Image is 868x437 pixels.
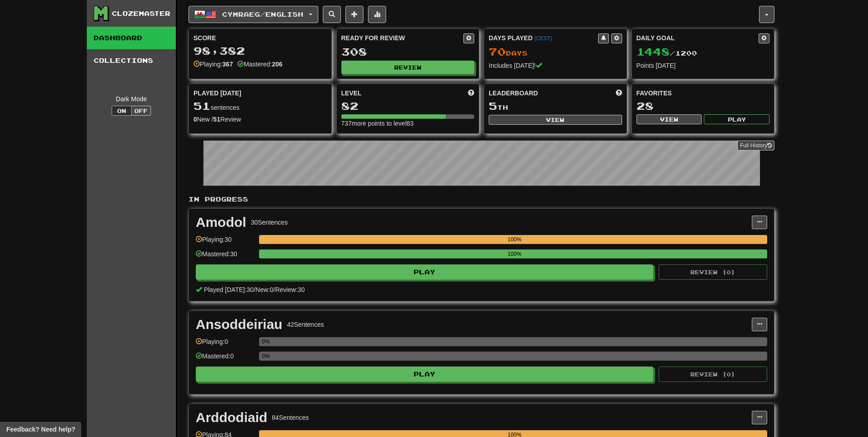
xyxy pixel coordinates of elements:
div: 28 [637,100,770,112]
div: Daily Goal [637,33,759,43]
button: View [637,114,702,124]
div: Includes [DATE]! [489,61,622,70]
span: Played [DATE]: 30 [204,286,254,293]
span: New: 0 [255,286,274,293]
span: This week in points, UTC [616,89,622,98]
button: Search sentences [323,6,341,23]
button: Play [704,114,769,124]
div: Playing: 30 [196,235,255,250]
div: Ansoddeiriau [196,318,283,331]
div: 737 more points to level 83 [341,119,475,128]
button: View [489,115,622,125]
button: Cymraeg/English [189,6,318,23]
div: Playing: 0 [196,337,255,352]
a: Dashboard [87,27,176,49]
span: Review: 30 [275,286,305,293]
div: Ready for Review [341,33,464,42]
div: 30 Sentences [251,218,288,227]
div: 42 Sentences [287,320,324,329]
div: Points [DATE] [637,61,770,70]
button: Play [196,367,653,382]
span: Cymraeg / English [222,10,303,18]
a: Full History [737,141,774,150]
div: 100% [262,249,767,258]
span: 5 [489,99,497,112]
div: 98,382 [193,45,327,56]
span: Score more points to level up [468,89,474,98]
a: Collections [87,49,176,72]
span: / [274,286,275,293]
div: Score [193,33,327,42]
span: Level [341,89,362,98]
div: Day s [489,46,622,58]
div: Mastered: 30 [196,249,255,264]
strong: 0 [193,116,197,123]
span: / 1200 [637,49,697,57]
span: / [254,286,255,293]
button: On [112,106,132,116]
div: Mastered: [237,60,283,69]
button: Review (0) [659,367,767,382]
button: Review [341,61,475,74]
a: (CEST) [534,35,552,42]
button: Add sentence to collection [345,6,363,23]
div: New / Review [193,115,327,124]
div: 308 [341,46,475,57]
div: Arddodiaid [196,411,267,424]
button: Play [196,264,653,280]
strong: 206 [272,61,282,68]
div: th [489,100,622,112]
div: 84 Sentences [272,413,309,422]
div: Amodol [196,216,246,229]
span: Leaderboard [489,89,538,98]
strong: 51 [213,116,221,123]
div: sentences [193,100,327,112]
div: Clozemaster [112,9,170,18]
div: Days Played [489,33,598,42]
strong: 367 [222,61,233,68]
p: In Progress [189,195,774,204]
div: 82 [341,100,475,112]
button: More stats [368,6,386,23]
div: Favorites [637,89,770,98]
div: Playing: [193,60,233,69]
span: 70 [489,45,506,58]
div: Dark Mode [94,94,169,103]
span: Played [DATE] [193,89,241,98]
div: Mastered: 0 [196,352,255,367]
span: Open feedback widget [6,425,75,434]
button: Review (0) [659,264,767,280]
div: 100% [262,235,767,244]
span: 1448 [637,45,670,58]
button: Off [131,106,151,116]
span: 51 [193,99,211,112]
